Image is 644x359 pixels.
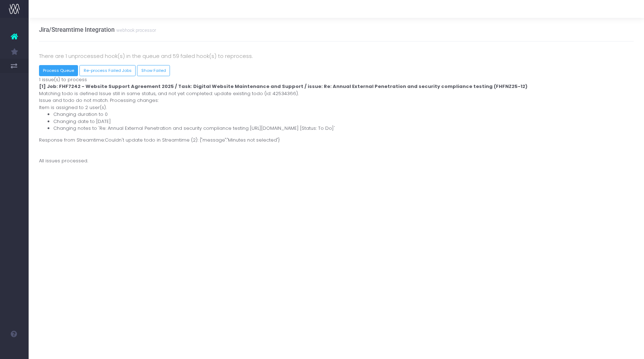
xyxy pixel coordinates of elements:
[39,65,78,76] button: Process Queue
[137,65,170,76] a: Show Failed
[39,83,527,90] strong: [1] Job: FHF7242 - Website Support Agreement 2025 / Task: Digital Website Maintenance and Support...
[39,52,634,60] p: There are 1 unprocessed hook(s) in the queue and 59 failed hook(s) to reprocess.
[53,118,634,125] li: Changing date to [DATE]
[9,345,20,355] img: images/default_profile_image.png
[114,26,156,33] small: webhook processor
[34,76,639,164] div: 1 issue(s) to process Matching todo is defined Issue still in same status, and not yet completed:...
[53,111,634,118] li: Changing duration to 0
[53,125,634,132] li: Changing notes to 'Re: Annual External Penetration and security compliance testing [URL][DOMAIN_N...
[79,65,136,76] button: Re-process Failed Jobs
[39,26,156,33] h3: Jira/Streamtime Integration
